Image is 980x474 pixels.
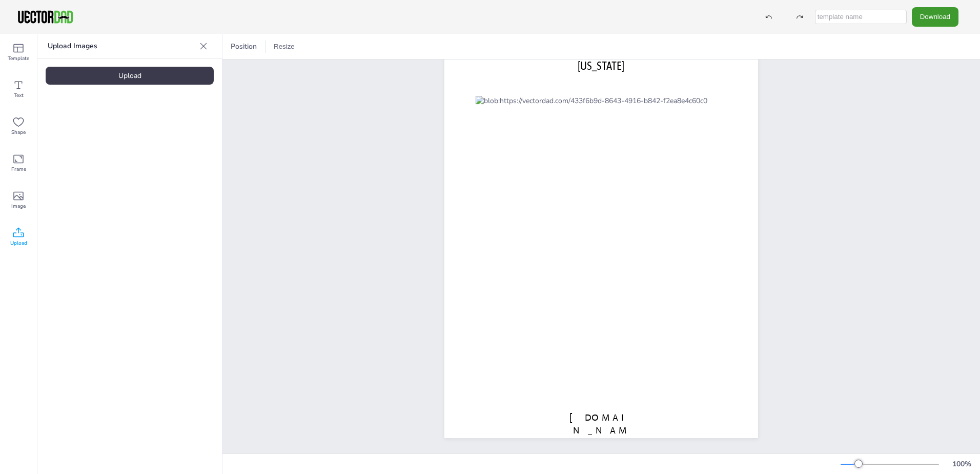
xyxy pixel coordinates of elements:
[912,7,958,26] button: Download
[11,202,26,210] span: Image
[10,239,27,247] span: Upload
[14,91,24,100] span: Text
[815,10,907,24] input: template name
[11,128,26,136] span: Shape
[16,9,74,25] img: VectorDad-1.png
[949,459,974,469] div: 100 %
[578,59,624,72] span: [US_STATE]
[8,54,29,63] span: Template
[569,412,633,449] span: [DOMAIN_NAME]
[11,165,26,173] span: Frame
[229,42,259,51] span: Position
[270,38,299,55] button: Resize
[46,67,214,85] div: Upload
[48,34,195,58] p: Upload Images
